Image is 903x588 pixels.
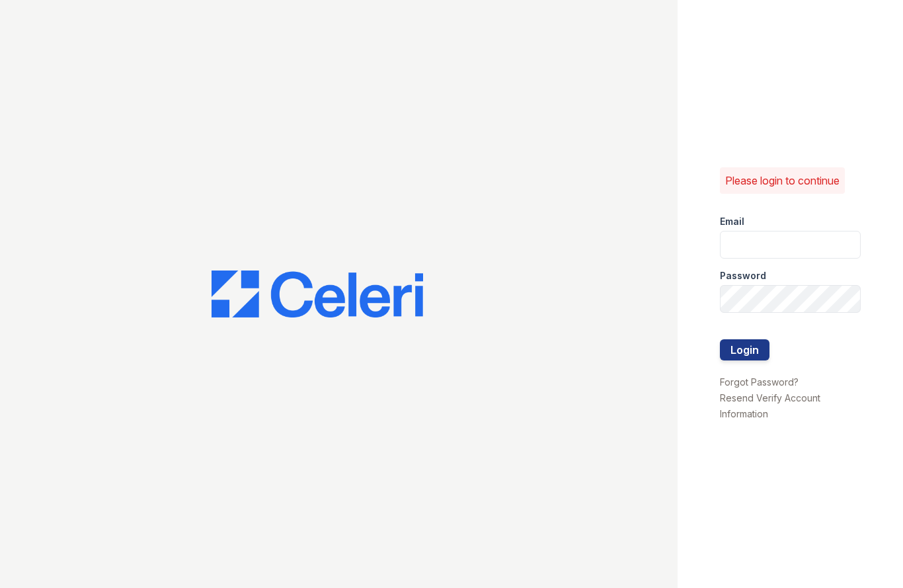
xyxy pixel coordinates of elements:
[720,376,799,388] a: Forgot Password?
[720,269,766,282] label: Password
[720,392,820,419] a: Resend Verify Account Information
[720,215,744,228] label: Email
[720,339,769,360] button: Login
[212,271,423,318] img: CE_Logo_Blue-a8612792a0a2168367f1c8372b55b34899dd931a85d93a1a3d3e32e68fde9ad4.png
[725,173,840,189] p: Please login to continue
